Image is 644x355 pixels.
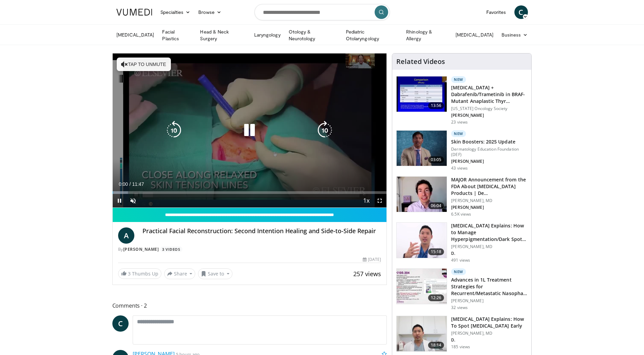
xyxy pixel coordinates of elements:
p: [PERSON_NAME], MD [451,331,527,336]
a: 3 Videos [160,246,182,252]
span: 03:05 [428,156,444,163]
a: 06:04 MAJOR Announcement from the FDA About [MEDICAL_DATA] Products | De… [PERSON_NAME], MD [PERS... [396,176,527,217]
h4: Related Videos [396,58,445,66]
span: 18:14 [428,342,444,349]
img: 3a6debdd-43bd-4619-92d6-706b5511afd1.150x105_q85_crop-smart_upscale.jpg [397,316,447,351]
h3: Skin Boosters: 2025 Update [451,138,527,145]
div: Progress Bar [113,191,387,194]
input: Search topics, interventions [254,4,390,20]
img: e1503c37-a13a-4aad-9ea8-1e9b5ff728e6.150x105_q85_crop-smart_upscale.jpg [397,223,447,258]
a: Otology & Neurotology [285,28,342,42]
span: 11:47 [132,181,144,187]
video-js: Video Player [113,53,387,208]
a: A [118,227,134,244]
span: 06:04 [428,202,444,209]
h3: [MEDICAL_DATA] Explains: How To Spot [MEDICAL_DATA] Early [451,316,527,329]
p: 6.5K views [451,212,471,217]
button: Playback Rate [359,194,373,207]
button: Unmute [126,194,140,207]
span: 3 [128,270,131,277]
p: [PERSON_NAME] [451,298,527,304]
p: [PERSON_NAME], MD [451,244,527,249]
img: VuMedi Logo [116,9,152,16]
p: [US_STATE] Oncology Society [451,106,527,111]
a: 12:26 New Advances in 1L Treatment Strategies for Recurrent/Metastatic Nasopha… [PERSON_NAME] 32 ... [396,268,527,310]
a: 18:14 [MEDICAL_DATA] Explains: How To Spot [MEDICAL_DATA] Early [PERSON_NAME], MD D. 185 views [396,316,527,352]
img: 5d8405b0-0c3f-45ed-8b2f-ed15b0244802.150x105_q85_crop-smart_upscale.jpg [397,131,447,166]
p: New [451,76,466,83]
a: C [112,315,129,332]
a: Head & Neck Surgery [196,28,250,42]
p: 43 views [451,165,468,171]
p: New [451,268,466,275]
button: Pause [113,194,126,207]
p: [PERSON_NAME], MD [451,198,527,203]
span: 0:00 [119,181,128,187]
h3: Advances in 1L Treatment Strategies for Recurrent/Metastatic Nasopha… [451,276,527,297]
a: Specialties [156,5,195,19]
p: 185 views [451,344,470,350]
h3: [MEDICAL_DATA] Explains: How to Manage Hyperpigmentation/Dark Spots o… [451,222,527,243]
a: C [514,5,528,19]
p: [PERSON_NAME] [451,113,527,118]
p: New [451,130,466,137]
h3: MAJOR Announcement from the FDA About [MEDICAL_DATA] Products | De… [451,176,527,197]
span: 15:18 [428,248,444,255]
a: 3 Thumbs Up [118,268,161,279]
h3: [MEDICAL_DATA] + Dabrafenib/Trametinib in BRAF-Mutant Anaplastic Thyr… [451,84,527,105]
span: / [130,181,131,187]
p: D. [451,337,527,343]
a: 13:56 New [MEDICAL_DATA] + Dabrafenib/Trametinib in BRAF-Mutant Anaplastic Thyr… [US_STATE] Oncol... [396,76,527,125]
button: Fullscreen [373,194,386,207]
p: 491 views [451,258,470,263]
a: Favorites [482,5,510,19]
a: Pediatric Otolaryngology [342,28,402,42]
a: Browse [194,5,225,19]
span: Comments 2 [112,301,387,310]
a: [MEDICAL_DATA] [451,28,497,42]
img: ac96c57d-e06d-4717-9298-f980d02d5bc0.150x105_q85_crop-smart_upscale.jpg [397,76,447,112]
a: Business [497,28,532,42]
p: D. [451,251,527,256]
a: Laryngology [250,28,285,42]
button: Share [164,268,196,279]
button: Tap to unmute [117,58,171,71]
p: 32 views [451,305,468,310]
a: [PERSON_NAME] [123,246,159,252]
span: 13:56 [428,102,444,109]
a: [MEDICAL_DATA] [112,28,158,42]
span: 257 views [353,270,381,278]
a: Rhinology & Allergy [402,28,451,42]
img: 4ceb072a-e698-42c8-a4a5-e0ed3959d6b7.150x105_q85_crop-smart_upscale.jpg [397,269,447,304]
a: Facial Plastics [158,28,196,42]
div: By [118,246,381,252]
h4: Practical Facial Reconstruction: Second Intention Healing and Side-to-Side Repair [142,227,381,235]
a: 03:05 New Skin Boosters: 2025 Update Dermatology Education Foundation (DEF) [PERSON_NAME] 43 views [396,130,527,171]
a: 15:18 [MEDICAL_DATA] Explains: How to Manage Hyperpigmentation/Dark Spots o… [PERSON_NAME], MD D.... [396,222,527,263]
p: 23 views [451,119,468,125]
button: Save to [198,268,232,279]
div: [DATE] [363,257,381,263]
span: 12:26 [428,294,444,301]
p: [PERSON_NAME] [451,159,527,164]
p: [PERSON_NAME] [451,205,527,210]
img: b8d0b268-5ea7-42fe-a1b9-7495ab263df8.150x105_q85_crop-smart_upscale.jpg [397,177,447,212]
p: Dermatology Education Foundation (DEF) [451,147,527,157]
